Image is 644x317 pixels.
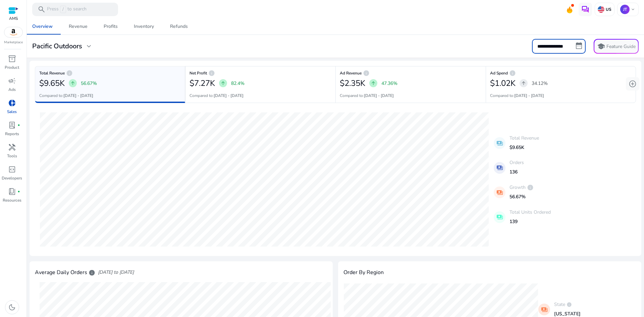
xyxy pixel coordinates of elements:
[8,99,16,107] span: donut_small
[231,80,245,87] p: 82.4%
[5,64,19,70] p: Product
[532,80,548,87] p: 34.12%
[170,24,188,29] div: Refunds
[35,269,95,276] h4: Average Daily Orders
[626,77,639,91] button: add_circle
[509,159,524,166] p: Orders
[190,78,215,88] h2: $7.27K
[509,168,524,175] p: 136
[7,109,17,115] p: Sales
[63,93,93,98] b: [DATE] - [DATE]
[340,78,365,88] h2: $2.35K
[85,42,93,50] span: expand_more
[8,15,18,21] p: AMS
[214,93,244,98] b: [DATE] - [DATE]
[190,72,331,74] h6: Net Profit
[69,24,88,29] div: Revenue
[89,269,95,276] span: info
[39,93,93,99] p: Compared to:
[208,70,215,76] span: info
[597,42,605,50] span: school
[490,78,516,88] h2: $1.02K
[343,269,384,276] h4: Order By Region
[509,193,534,200] p: 56.67%
[514,93,544,98] b: [DATE] - [DATE]
[490,93,544,99] p: Compared to:
[39,72,181,74] h6: Total Revenue
[521,81,526,86] span: arrow_upward
[527,184,534,191] span: info
[494,137,505,149] mat-icon: payments
[17,190,20,193] span: fiber_manual_record
[104,24,118,29] div: Profits
[340,72,482,74] h6: Ad Revenue
[364,93,394,98] b: [DATE] - [DATE]
[8,165,16,173] span: code_blocks
[66,70,73,76] span: info
[81,80,97,87] p: 56.67%
[17,124,20,126] span: fiber_manual_record
[604,7,611,12] p: US
[509,218,551,225] p: 139
[629,80,637,88] span: add_circle
[47,6,87,13] p: Press to search
[538,304,550,315] mat-icon: payments
[32,24,53,29] div: Overview
[381,80,397,87] p: 47.36%
[494,187,505,198] mat-icon: payments
[7,153,17,159] p: Tools
[5,131,19,137] p: Reports
[509,144,539,151] p: $9.65K
[509,70,516,76] span: info
[620,5,630,14] p: JT
[8,87,16,93] p: Ads
[630,7,636,12] span: keyboard_arrow_down
[39,78,65,88] h2: $9.65K
[8,77,16,85] span: campaign
[134,24,154,29] div: Inventory
[490,72,632,74] h6: Ad Spend
[60,6,66,13] span: /
[567,302,572,307] span: info
[509,209,551,216] p: Total Units Ordered
[38,5,46,13] span: search
[3,197,21,203] p: Resources
[8,188,16,196] span: book_4
[371,81,376,86] span: arrow_upward
[70,81,75,86] span: arrow_upward
[494,162,505,174] mat-icon: payments
[594,39,639,54] button: schoolFeature Guide
[606,43,636,50] p: Feature Guide
[509,184,534,191] p: Growth
[598,6,604,13] img: us.svg
[220,81,226,86] span: arrow_upward
[509,135,539,142] p: Total Revenue
[554,301,581,308] p: State
[363,70,370,76] span: info
[190,93,244,99] p: Compared to:
[340,93,394,99] p: Compared to:
[4,27,22,37] img: amazon.svg
[8,303,16,311] span: dark_mode
[494,211,505,223] mat-icon: payments
[8,55,16,63] span: inventory_2
[8,143,16,151] span: handyman
[8,121,16,129] span: lab_profile
[32,42,82,50] h3: Pacific Outdoors
[4,40,23,45] p: Marketplace
[98,269,134,276] span: [DATE] to [DATE]
[2,175,22,181] p: Developers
